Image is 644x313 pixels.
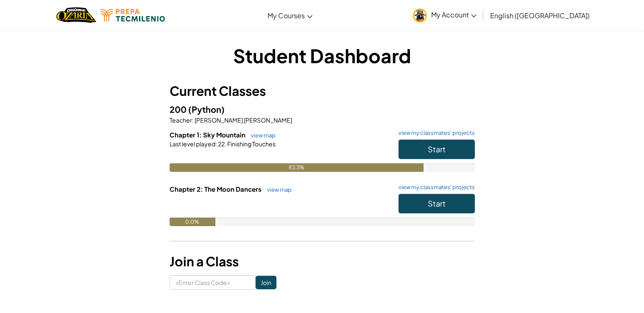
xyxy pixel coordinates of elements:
span: : [215,140,217,148]
input: Join [256,276,276,289]
span: 22. [217,140,226,148]
input: <Enter Class Code> [170,275,256,290]
span: Start [428,144,446,154]
a: view my classmates' projects [394,130,475,136]
span: Start [428,198,446,208]
span: English ([GEOGRAPHIC_DATA]) [490,11,590,20]
span: 200 [170,104,188,115]
span: Chapter 2: The Moon Dancers [170,185,263,193]
a: view map [247,132,276,139]
span: Teacher [170,116,192,124]
h3: Join a Class [170,252,475,271]
a: My Courses [263,4,317,27]
h3: Current Classes [170,81,475,101]
img: Tecmilenio logo [100,9,165,22]
span: Chapter 1: Sky Mountain [170,131,247,139]
button: Start [399,140,475,159]
span: (Python) [188,104,225,115]
a: view my classmates' projects [394,184,475,190]
img: avatar [413,8,427,22]
img: Home [56,6,96,24]
a: Ozaria by CodeCombat logo [56,6,96,24]
div: 0.0% [170,218,215,226]
button: Start [399,194,475,213]
h1: Student Dashboard [170,42,475,69]
a: view map [263,186,292,193]
span: My Courses [268,11,305,20]
span: My Account [431,10,477,19]
span: [PERSON_NAME] [PERSON_NAME] [194,116,292,124]
a: English ([GEOGRAPHIC_DATA]) [486,4,594,27]
span: Finishing Touches [226,140,276,148]
span: : [192,116,194,124]
div: 83.3% [170,163,424,172]
span: Last level played [170,140,215,148]
a: My Account [409,2,481,28]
